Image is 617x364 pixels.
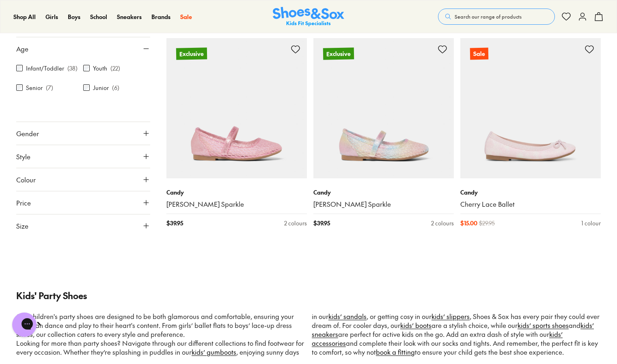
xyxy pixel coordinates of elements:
span: $ 15.00 [460,219,477,227]
span: Sneakers [117,13,142,21]
button: Gender [16,122,150,145]
div: 1 colour [581,219,601,227]
button: Age [16,37,150,60]
span: Shop All [13,13,36,21]
iframe: Gorgias live chat messenger [8,310,41,340]
a: Sale [460,38,601,178]
label: Senior [26,84,43,92]
a: Exclusive [313,38,454,178]
p: ( 7 ) [46,84,53,92]
a: kids’ sandals [328,312,367,321]
span: $ 39.95 [166,219,183,227]
span: School [90,13,107,21]
a: Exclusive [166,38,307,178]
button: Colour [16,168,150,191]
label: Youth [93,64,107,73]
a: School [90,13,107,21]
span: Price [16,198,31,208]
a: kids’ gumboots [192,347,236,356]
div: 2 colours [284,219,307,227]
span: Sale [180,13,192,21]
p: Candy [313,188,454,197]
span: Girls [45,13,58,21]
a: Girls [45,13,58,21]
p: ( 6 ) [112,84,119,92]
span: $ 39.95 [313,219,330,227]
span: Boys [68,13,80,21]
p: ( 22 ) [110,64,120,73]
a: Cherry Lace Ballet [460,200,601,209]
img: SNS_Logo_Responsive.svg [273,7,344,27]
span: Gender [16,128,39,138]
button: Style [16,145,150,168]
a: [PERSON_NAME] Sparkle [166,200,307,209]
button: Size [16,214,150,237]
p: Our children's party shoes are designed to be both glamorous and comfortable, ensuring your child... [16,312,305,339]
p: Exclusive [176,48,207,60]
button: Price [16,191,150,214]
span: Style [16,152,30,161]
a: Sale [180,13,192,21]
a: Shoes & Sox [273,7,344,27]
a: kids’ sneakers [312,321,594,338]
a: Shop All [13,13,36,21]
a: Boys [68,13,80,21]
a: kids’ sports shoes [518,321,569,330]
p: ( 38 ) [67,64,78,73]
span: Age [16,44,28,54]
a: book a fitting [376,347,415,356]
a: Brands [151,13,170,21]
a: [PERSON_NAME] Sparkle [313,200,454,209]
span: Search our range of products [455,13,522,20]
label: Junior [93,84,109,92]
div: 2 colours [431,219,454,227]
p: Candy [460,188,601,197]
a: kids’ slippers [431,312,470,321]
a: kids’ boots [400,321,431,330]
p: Sale [470,48,488,60]
a: Sneakers [117,13,142,21]
span: Size [16,221,28,231]
button: Search our range of products [438,9,555,25]
a: kids’ accessories [312,330,563,347]
span: $ 29.95 [479,219,495,227]
p: Candy [166,188,307,197]
label: Infant/Toddler [26,64,64,73]
p: Kids' Party Shoes [16,289,601,302]
p: Exclusive [323,48,354,60]
span: Colour [16,175,36,184]
span: Brands [151,13,170,21]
